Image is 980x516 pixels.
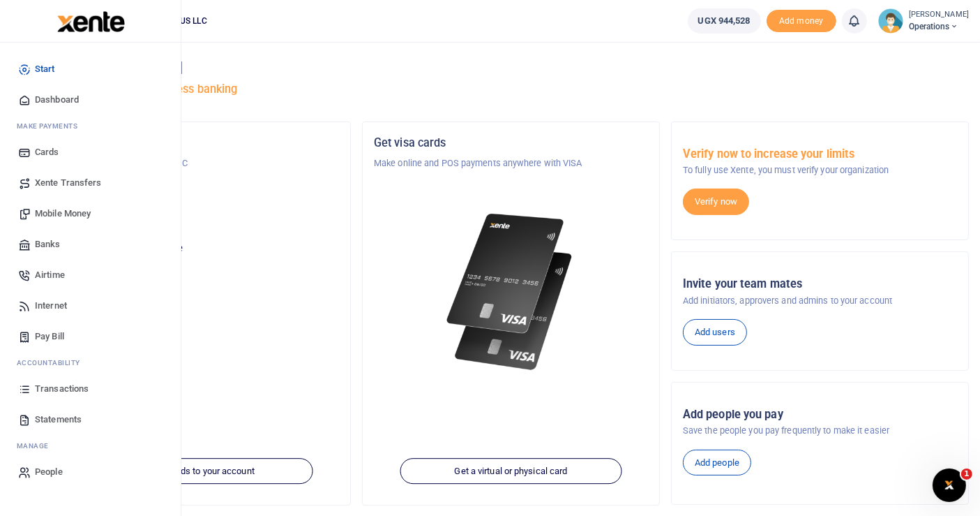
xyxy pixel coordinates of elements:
[35,207,91,221] span: Mobile Money
[35,299,67,313] span: Internet
[11,84,169,115] a: Dashboard
[11,168,169,198] a: Xente Transfers
[53,82,969,96] h5: Welcome to better business banking
[35,237,61,251] span: Banks
[35,93,79,107] span: Dashboard
[767,10,836,33] span: Add money
[683,450,751,476] a: Add people
[65,190,339,204] h5: Account
[11,229,169,260] a: Banks
[683,277,957,291] h5: Invite your team mates
[688,8,761,34] a: UGX 944,528
[11,321,169,352] a: Pay Bill
[35,465,63,479] span: People
[11,198,169,229] a: Mobile Money
[11,54,169,84] a: Start
[933,469,966,502] iframe: Intercom live chat
[91,458,313,485] a: Add funds to your account
[35,62,55,76] span: Start
[56,15,125,26] a: logo-small logo-large logo-large
[683,319,747,346] a: Add users
[683,408,957,422] h5: Add people you pay
[24,441,50,451] span: anage
[35,382,89,396] span: Transactions
[683,163,957,177] p: To fully use Xente, you must verify your organization
[683,424,957,438] p: Save the people you pay frequently to make it easier
[27,357,80,368] span: countability
[53,60,969,75] h4: Hello [PERSON_NAME]
[57,11,125,32] img: logo-large
[683,189,749,215] a: Verify now
[24,121,78,131] span: ake Payments
[682,8,767,34] li: Wallet ballance
[11,352,169,374] li: Ac
[35,330,64,344] span: Pay Bill
[878,8,969,34] a: profile-user [PERSON_NAME] Operations
[767,10,836,33] li: Toup your wallet
[11,404,169,435] a: Statements
[11,435,169,457] li: M
[442,204,580,381] img: xente-_physical_cards.png
[35,176,102,190] span: Xente Transfers
[65,211,339,225] p: Operations
[11,137,169,168] a: Cards
[11,290,169,321] a: Internet
[878,8,903,34] img: profile-user
[65,136,339,150] h5: Organization
[11,115,169,137] li: M
[65,156,339,170] p: BRIGHTLIFE - FINCA PLUS LLC
[909,9,969,21] small: [PERSON_NAME]
[767,15,836,25] a: Add money
[374,136,648,150] h5: Get visa cards
[65,259,339,273] h5: UGX 944,528
[400,458,622,485] a: Get a virtual or physical card
[374,156,648,170] p: Make online and POS payments anywhere with VISA
[11,457,169,487] a: People
[35,413,82,427] span: Statements
[11,374,169,404] a: Transactions
[961,469,972,480] span: 1
[11,260,169,290] a: Airtime
[909,20,969,33] span: Operations
[683,294,957,308] p: Add initiators, approvers and admins to your account
[683,147,957,161] h5: Verify now to increase your limits
[698,14,751,28] span: UGX 944,528
[35,145,59,159] span: Cards
[35,268,65,282] span: Airtime
[65,242,339,256] p: Your current account balance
